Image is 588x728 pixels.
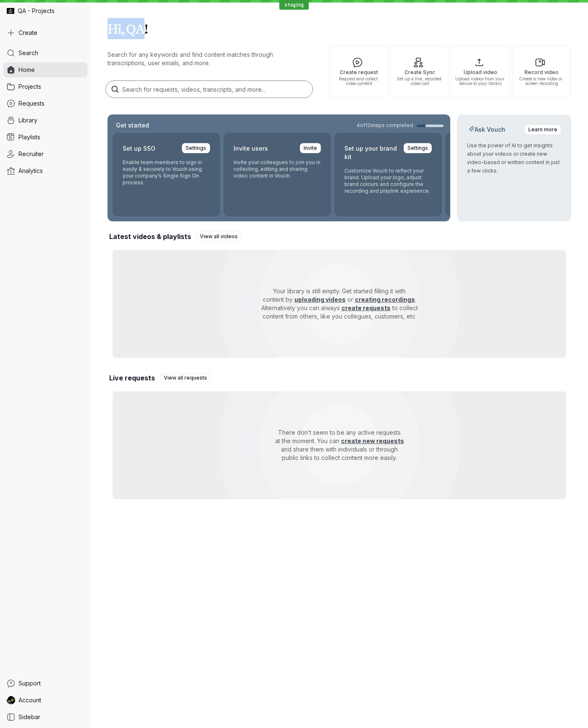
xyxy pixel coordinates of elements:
a: View all videos [196,231,241,242]
a: Analytics [3,163,87,178]
span: Create a new video or screen recording [516,77,567,86]
span: View all videos [200,232,238,241]
a: Projects [3,79,87,94]
h1: Hi, QA! [108,17,571,40]
img: QA Projects avatar [7,696,15,704]
a: Settings [404,143,432,153]
span: Recruiter [18,150,44,158]
h2: Ask Vouch [467,125,507,134]
span: Set up a live, recorded video call [394,77,445,86]
span: Home [18,66,35,74]
a: Recruiter [3,146,87,162]
p: Use the power of AI to get insights about your videos or create new video-based or written conten... [467,141,561,175]
p: Enable team members to sign in easily & securely to Vouch using your company’s Single Sign On pro... [123,159,210,186]
span: Settings [407,144,428,152]
a: Search [3,45,87,61]
p: Invite your colleagues to join you in collecting, editing and sharing video content in Vouch. [234,159,321,179]
span: Search [18,49,38,57]
p: There don’t seem to be any active requests at the moment. You can and share them with individuals... [249,422,430,469]
h2: Live requests [109,373,155,383]
span: Request and collect video content [333,77,384,86]
span: QA - Projects [18,7,55,15]
span: Learn more [528,125,557,134]
a: Home [3,62,87,77]
a: Library [3,113,87,128]
span: Upload videos from your device to your library [455,77,506,86]
button: Record videoCreate a new video or screen recording [512,45,571,98]
span: Record video [516,69,567,75]
h2: Set up your brand kit [344,143,399,162]
a: Sidebar [3,709,87,725]
span: Create Sync [394,69,445,75]
h2: Latest videos & playlists [109,232,191,241]
a: Requests [3,96,87,111]
a: Settings [182,143,210,153]
span: Projects [18,82,41,91]
button: Create requestRequest and collect video content [329,45,388,98]
span: Analytics [18,167,43,175]
span: Playlists [18,133,40,141]
img: QA - Projects avatar [7,7,14,15]
span: Create [18,29,37,37]
span: Invite [304,144,317,152]
span: Account [18,696,41,704]
a: Invite [300,143,321,153]
button: Upload videoUpload videos from your device to your library [451,45,510,98]
p: Your library is still empty. Get started filling it with content by or . Alternatively you can al... [249,280,430,327]
a: Playlists [3,130,87,145]
a: 4of12steps completed [357,122,444,129]
span: Sidebar [18,713,40,721]
a: creating recordings [355,296,415,303]
a: create new requests [341,437,404,444]
a: View all requests [160,373,211,383]
input: Search for requests, videos, transcripts, and more... [106,81,312,98]
p: Search for any keywords and find content matches through transcriptions, user emails, and more. [108,50,309,67]
h2: Set up SSO [123,143,155,154]
span: 4 of 12 steps completed [357,122,413,129]
span: Requests [18,99,45,108]
h2: Invite users [234,143,268,154]
span: Upload video [455,69,506,75]
a: Support [3,676,87,691]
a: Learn more [525,125,561,135]
span: View all requests [164,374,207,382]
span: Settings [186,144,206,152]
a: uploading videos [294,296,346,303]
a: create requests [341,304,391,311]
span: Library [18,116,37,125]
a: QA Projects avatarAccount [3,693,87,708]
button: Create SyncSet up a live, recorded video call [390,45,449,98]
div: QA - Projects [3,3,87,19]
h2: Get started [114,121,151,130]
button: Create [3,25,87,40]
span: Create request [333,69,384,75]
p: Customize Vouch to reflect your brand. Upload your logo, adjust brand colours and configure the r... [344,167,432,194]
span: Support [18,679,41,688]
